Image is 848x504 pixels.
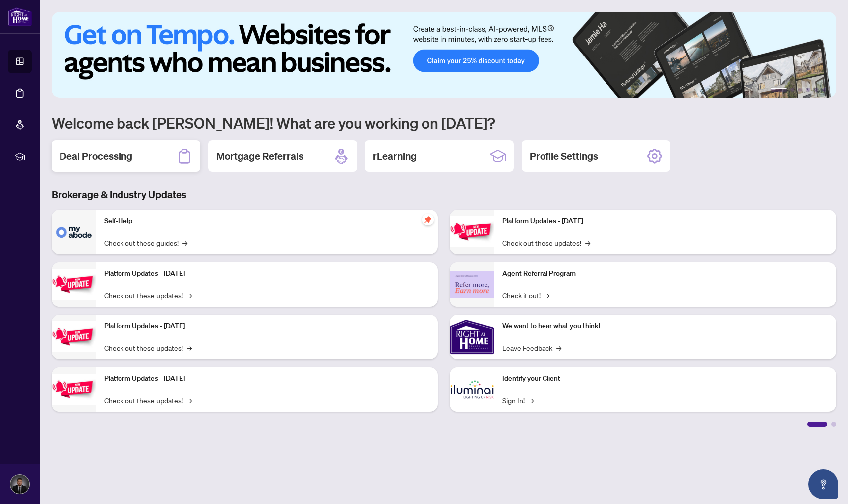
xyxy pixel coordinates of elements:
[104,395,192,406] a: Check out these updates!→
[52,269,96,300] img: Platform Updates - September 16, 2025
[422,214,434,225] span: pushpin
[104,321,430,332] p: Platform Updates - [DATE]
[104,373,430,384] p: Platform Updates - [DATE]
[450,315,494,359] img: We want to hear what you think!
[182,237,187,248] span: →
[502,342,561,353] a: Leave Feedback→
[104,237,187,248] a: Check out these guides!→
[450,216,494,247] img: Platform Updates - June 23, 2025
[52,321,96,352] img: Platform Updates - July 21, 2025
[104,290,192,301] a: Check out these updates!→
[806,88,810,92] button: 4
[52,113,836,132] h1: Welcome back [PERSON_NAME]! What are you working on [DATE]?
[502,373,828,384] p: Identify your Client
[52,210,96,254] img: Self-Help
[798,88,802,92] button: 3
[187,342,192,353] span: →
[373,149,417,163] h2: rLearning
[530,149,598,163] h2: Profile Settings
[104,268,430,279] p: Platform Updates - [DATE]
[502,395,534,406] a: Sign In!→
[502,237,590,248] a: Check out these updates!→
[814,88,818,92] button: 5
[585,237,590,248] span: →
[556,342,561,353] span: →
[822,88,826,92] button: 6
[790,88,794,92] button: 2
[52,12,836,98] img: Slide 0
[808,469,838,499] button: Open asap
[104,216,430,226] p: Self-Help
[502,268,828,279] p: Agent Referral Program
[60,149,132,163] h2: Deal Processing
[8,7,32,26] img: logo
[187,290,192,301] span: →
[450,367,494,412] img: Identify your Client
[52,374,96,405] img: Platform Updates - July 8, 2025
[502,290,549,301] a: Check it out!→
[771,88,787,92] button: 1
[545,290,549,301] span: →
[10,475,29,494] img: Profile Icon
[502,216,828,226] p: Platform Updates - [DATE]
[52,188,836,202] h3: Brokerage & Industry Updates
[216,149,303,163] h2: Mortgage Referrals
[529,395,534,406] span: →
[450,271,494,298] img: Agent Referral Program
[187,395,192,406] span: →
[104,342,192,353] a: Check out these updates!→
[502,321,828,332] p: We want to hear what you think!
